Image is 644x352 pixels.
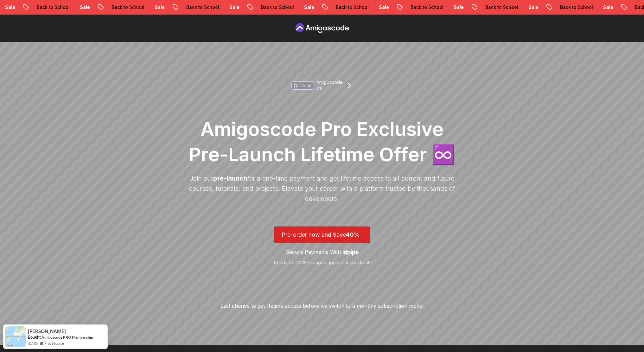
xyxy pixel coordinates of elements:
[274,259,370,266] p: Ready for 2025? coupon applied at checkout!
[186,116,458,167] h1: Amigoscode Pro Exclusive Pre-Launch Lifetime Offer ♾️
[222,4,242,10] p: Sale
[297,4,317,10] p: Sale
[186,173,458,204] p: Join our for a one-time payment and get lifetime access to all current and future courses, tutori...
[220,302,424,310] p: Last chance to get lifetime access before we switch to a monthly subscription model
[104,4,147,10] p: Back to School
[290,78,354,93] a: DemoAmigoscode 2.0
[29,4,73,10] p: Back to School
[28,329,66,334] span: [PERSON_NAME]
[147,4,168,10] p: Sale
[286,248,341,256] p: Secure Payments With
[372,4,392,10] p: Sale
[44,341,64,346] a: ProveSource
[553,4,596,10] p: Back to School
[346,231,360,238] span: 40%
[179,4,222,10] p: Back to School
[28,335,41,340] span: Bought
[328,4,372,10] p: Back to School
[213,175,247,182] span: pre-launch
[274,227,370,266] a: lifetime-access
[596,4,616,10] p: Sale
[282,230,363,239] p: Pre-order now and Save
[446,4,467,10] p: Sale
[521,4,541,10] p: Sale
[403,4,446,10] p: Back to School
[316,79,343,92] p: Amigoscode 2.0
[28,341,38,346] span: [DATE]
[41,335,93,340] a: Amigoscode PRO Membership
[5,326,26,347] img: provesource social proof notification image
[254,4,297,10] p: Back to School
[478,4,521,10] p: Back to School
[299,82,312,89] p: Demo
[73,4,93,10] p: Sale
[294,23,351,33] a: Pre Order page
